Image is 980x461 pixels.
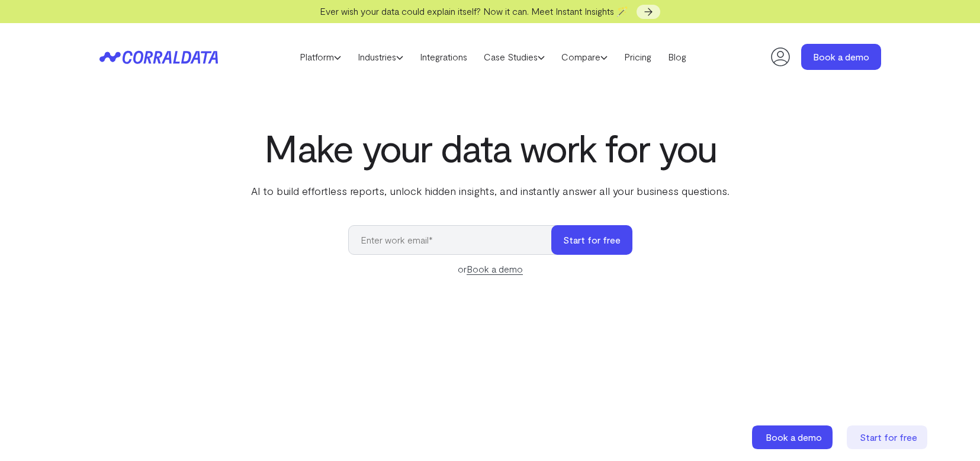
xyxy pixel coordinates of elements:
p: AI to build effortless reports, unlock hidden insights, and instantly answer all your business qu... [249,183,732,199]
a: Compare [553,48,616,66]
a: Pricing [616,48,660,66]
a: Integrations [412,48,475,66]
input: Enter work email* [348,225,563,255]
a: Book a demo [467,263,523,275]
span: Ever wish your data could explain itself? Now it can. Meet Instant Insights 🪄 [320,5,628,17]
span: Start for free [860,431,917,443]
a: Industries [349,48,412,66]
div: or [348,262,632,276]
span: Book a demo [766,431,822,443]
button: Start for free [551,225,632,255]
a: Case Studies [475,48,553,66]
a: Book a demo [801,44,881,70]
a: Platform [291,48,349,66]
a: Book a demo [752,425,835,449]
a: Start for free [847,425,930,449]
a: Blog [660,48,695,66]
h1: Make your data work for you [249,126,732,169]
